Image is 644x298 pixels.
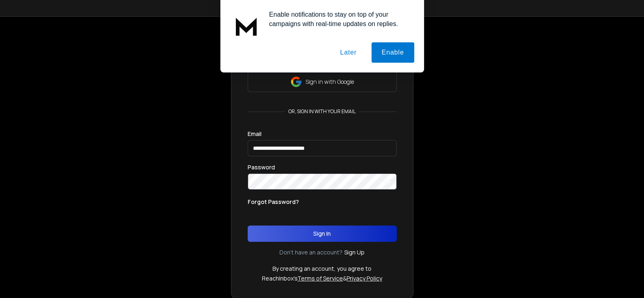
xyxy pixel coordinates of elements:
[306,78,354,86] p: Sign in with Google
[279,248,343,256] p: Don't have an account?
[347,274,382,282] a: Privacy Policy
[248,226,397,242] button: Sign In
[263,10,414,28] div: Enable notifications to stay on top of your campaigns with real-time updates on replies.
[273,265,371,273] p: By creating an account, you agree to
[371,42,414,63] button: Enable
[248,72,397,92] button: Sign in with Google
[230,10,263,42] img: notification icon
[285,108,359,115] p: or, sign in with your email
[248,131,262,137] label: Email
[297,274,343,282] a: Terms of Service
[344,248,365,256] a: Sign Up
[248,198,299,206] p: Forgot Password?
[330,42,367,63] button: Later
[248,164,275,170] label: Password
[262,274,382,283] p: ReachInbox's &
